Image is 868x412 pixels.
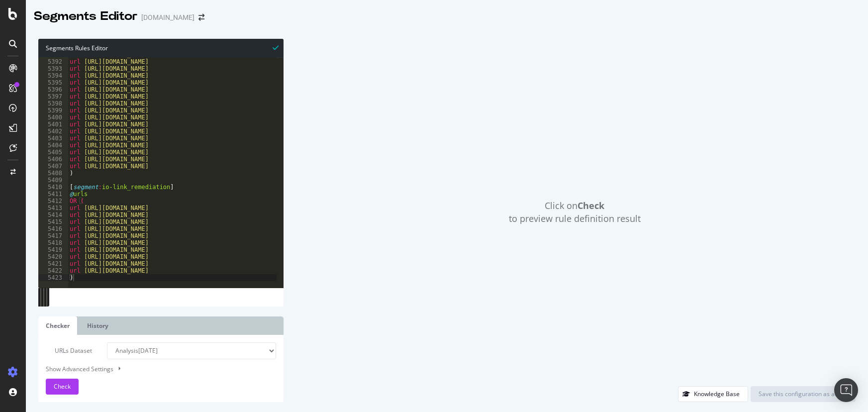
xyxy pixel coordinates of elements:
div: Save this configuration as active [759,390,848,398]
div: Segments Rules Editor [38,39,284,57]
div: Open Intercom Messenger [834,378,858,402]
div: 5407 [38,163,68,170]
div: 5404 [38,142,68,149]
div: 5421 [38,260,68,267]
div: 5420 [38,253,68,260]
div: 5395 [38,79,68,86]
div: 5415 [38,218,68,225]
div: 5401 [38,121,68,128]
div: arrow-right-arrow-left [198,14,204,21]
div: 5416 [38,225,68,232]
a: Checker [38,316,77,335]
span: Check [54,382,71,391]
div: Show Advanced Settings [38,364,269,374]
div: 5408 [38,170,68,177]
a: History [80,316,116,335]
div: 5392 [38,58,68,65]
div: 5423 [38,274,68,281]
div: 5397 [38,93,68,100]
div: 5398 [38,100,68,107]
span: Syntax is valid [273,43,279,52]
div: [DOMAIN_NAME] [141,12,194,22]
span: Click on to preview rule definition result [509,200,641,225]
div: 5418 [38,239,68,246]
div: Knowledge Base [694,390,740,398]
div: 5417 [38,232,68,239]
div: 5402 [38,128,68,135]
div: Segments Editor [34,8,137,25]
div: 5394 [38,72,68,79]
div: 5414 [38,211,68,218]
button: Check [46,379,79,395]
label: URLs Dataset [38,342,99,359]
a: Knowledge Base [678,390,748,398]
div: 5393 [38,65,68,72]
div: 5405 [38,149,68,156]
div: 5422 [38,267,68,274]
div: 5411 [38,191,68,198]
strong: Check [578,200,604,211]
div: 5410 [38,184,68,191]
button: Knowledge Base [678,386,748,402]
div: 5409 [38,177,68,184]
div: 5406 [38,156,68,163]
button: Save this configuration as active [751,386,856,402]
div: 5403 [38,135,68,142]
div: 5412 [38,198,68,205]
div: 5419 [38,246,68,253]
div: 5396 [38,86,68,93]
div: 5399 [38,107,68,114]
div: 5413 [38,205,68,211]
div: 5400 [38,114,68,121]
